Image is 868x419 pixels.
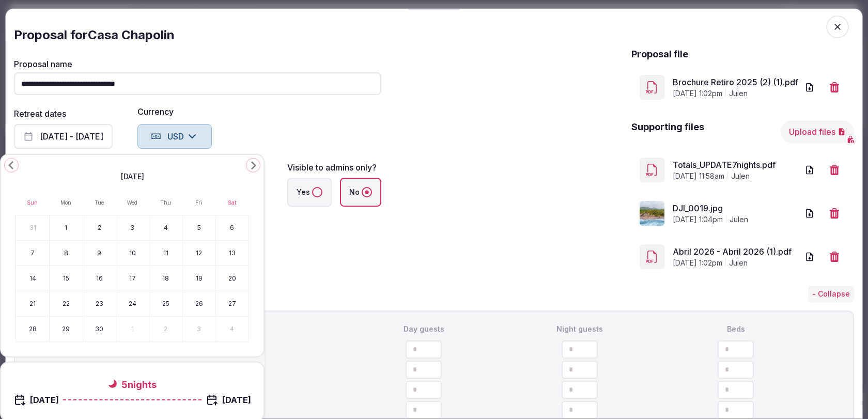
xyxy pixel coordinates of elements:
th: Wednesday [116,190,149,215]
a: DJI_0019.jpg [673,203,798,215]
button: Saturday, September 27th, 2025 [216,291,249,316]
button: Monday, September 8th, 2025 [50,241,82,266]
button: Friday, September 26th, 2025 [182,291,215,316]
span: julen [729,89,748,99]
label: Currency [137,107,212,116]
button: - Collapse [808,286,854,302]
button: Monday, September 1st, 2025 [50,215,82,240]
div: [DATE] [192,345,344,355]
button: Tuesday, September 16th, 2025 [83,266,116,291]
button: Monday, September 22nd, 2025 [50,291,82,316]
div: Day guests [348,324,500,334]
button: Wednesday, September 24th, 2025 [116,291,149,316]
table: September 2025 [16,190,249,342]
label: Proposal name [14,60,381,68]
div: [DATE] [192,405,344,415]
button: Thursday, September 25th, 2025 [149,291,182,316]
button: Saturday, September 13th, 2025 [216,241,249,266]
label: Visible to admins only? [287,162,377,173]
span: [DATE] 1:02pm [673,258,722,269]
button: Sunday, September 21st, 2025 [16,291,49,316]
div: [DATE] [192,365,344,375]
label: Retreat dates [14,108,66,119]
div: Proposal for Casa Chapolin [14,27,854,43]
th: Saturday [215,190,249,215]
th: Sunday [16,190,49,215]
div: Date [192,324,344,334]
a: Abril 2026 - Abril 2026 (1).pdf [673,246,798,258]
h2: 5 night s [63,378,202,391]
button: Friday, September 19th, 2025 [182,266,215,291]
span: julen [730,215,748,225]
a: Totals_UPDATE7nights.pdf [673,159,798,172]
th: Monday [49,190,82,215]
span: [DATE] [121,172,144,182]
a: Brochure Retiro 2025 (2) (1).pdf [673,76,798,89]
button: Sunday, August 31st, 2025 [16,215,49,240]
button: Thursday, September 11th, 2025 [149,241,182,266]
div: Night guests [504,324,656,334]
img: DJI_0019.jpg [640,201,664,226]
button: No [362,187,372,197]
button: Saturday, October 4th, 2025 [216,317,249,342]
button: [DATE] - [DATE] [14,124,113,149]
button: Friday, October 3rd, 2025 [182,317,215,342]
th: Friday [182,190,215,215]
button: Yes [312,187,322,197]
button: Tuesday, September 9th, 2025 [83,241,116,266]
div: [DATE] [192,385,344,395]
th: Thursday [149,190,182,215]
span: [DATE] 11:58am [673,172,724,182]
h2: Proposal file [631,48,688,60]
button: Saturday, September 20th, 2025 [216,266,249,291]
button: Sunday, September 14th, 2025 [16,266,49,291]
button: Thursday, September 4th, 2025 [149,215,182,240]
button: Wednesday, October 1st, 2025 [116,317,149,342]
button: Monday, September 29th, 2025 [50,317,82,342]
button: Wednesday, September 3rd, 2025 [116,215,149,240]
button: Thursday, September 18th, 2025 [149,266,182,291]
label: No [340,178,381,207]
button: Tuesday, September 23rd, 2025 [83,291,116,316]
button: Sunday, September 28th, 2025 [16,317,49,342]
button: Upload files [781,120,854,143]
button: Wednesday, September 10th, 2025 [116,241,149,266]
button: Saturday, September 6th, 2025 [216,215,249,240]
button: Monday, September 15th, 2025 [50,266,82,291]
button: Go to the Next Month [246,158,260,173]
button: Friday, September 5th, 2025 [182,215,215,240]
div: Check out [206,394,251,406]
th: Tuesday [82,190,115,215]
span: julen [729,258,748,269]
span: julen [731,172,750,182]
button: Sunday, September 7th, 2025 [16,241,49,266]
div: Beds [660,324,812,334]
div: Check in [13,394,59,406]
h2: Supporting files [631,120,704,143]
button: Tuesday, September 30th, 2025 [83,317,116,342]
button: Wednesday, September 17th, 2025 [116,266,149,291]
span: [DATE] 1:04pm [673,215,723,225]
button: Go to the Previous Month [4,158,19,173]
button: Thursday, October 2nd, 2025 [149,317,182,342]
button: Friday, September 12th, 2025 [182,241,215,266]
span: [DATE] 1:02pm [673,89,722,99]
button: Tuesday, September 2nd, 2025 [83,215,116,240]
button: USD [137,124,212,149]
label: Yes [287,178,332,207]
